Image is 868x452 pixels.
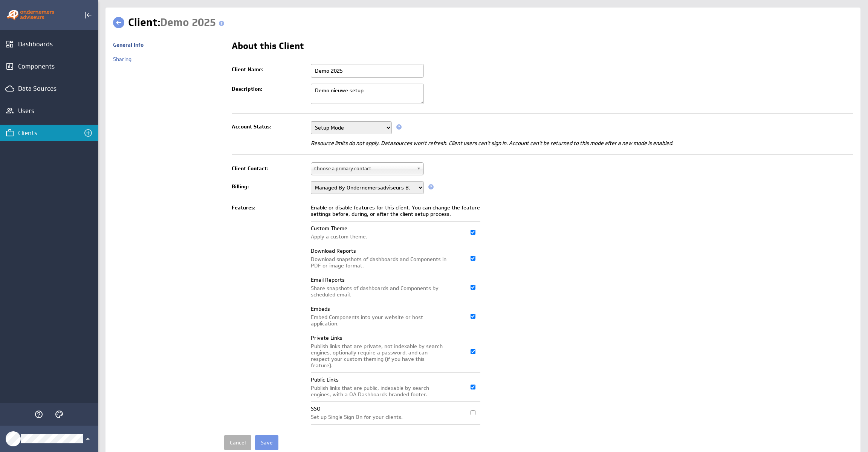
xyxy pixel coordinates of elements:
label: Private Links [311,334,342,341]
span: Publish links that are public, indexable by search engines, with a OA Dashboards branded footer. [311,385,446,398]
label: Billing: [232,183,249,190]
label: Custom Theme [311,225,347,232]
div: Data Sources [18,84,80,93]
input: Save [255,435,278,450]
span: Demo 2025 [160,15,216,29]
label: Account Status: [232,123,271,130]
span: Download snapshots of dashboards and Components in PDF or image format. [311,256,446,269]
div: Users [18,107,80,115]
div: Dashboards [18,40,80,48]
span: Apply a custom theme. [311,234,367,240]
h2: About this Client [232,41,304,53]
img: OA Dashboards logo [6,8,55,23]
td: Features: [232,202,307,428]
span: Publish links that are private, not indexable by search engines, optionally require a password, a... [311,343,446,369]
svg: Themes [55,410,64,419]
div: Resource limits do not apply. Datasources won't refresh. Client users can't sign in. Account can'... [311,140,853,147]
textarea: Demo nieuwe setup [311,84,424,104]
label: Description: [232,86,262,92]
div: Go to Dashboards [6,8,55,23]
label: Client Name: [232,66,263,73]
div: Collapse [82,9,95,21]
label: Public Links [311,376,339,383]
div: Themes [53,408,66,421]
span: Set up Single Sign On for your clients. [311,414,403,420]
a: General Info [113,41,144,48]
a: Sharing [113,56,131,63]
div: Enable or disable features for this client. You can change the feature settings before, during, o... [311,205,480,425]
label: SSO [311,405,321,412]
label: Download Reports [311,247,356,254]
label: Embeds [311,305,330,312]
a: Cancel [224,435,251,450]
label: Client Contact: [232,165,268,172]
span: Embed Components into your website or host application. [311,314,446,327]
span: Choose a primary contact [314,163,414,174]
div: Help [32,408,45,421]
div: Clients [18,129,80,137]
span: Share snapshots of dashboards and Components by scheduled email. [311,285,446,298]
div: Create a client [82,127,95,139]
h1: Client: [128,15,227,30]
label: Email Reports [311,276,345,283]
div: Components [18,62,80,70]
